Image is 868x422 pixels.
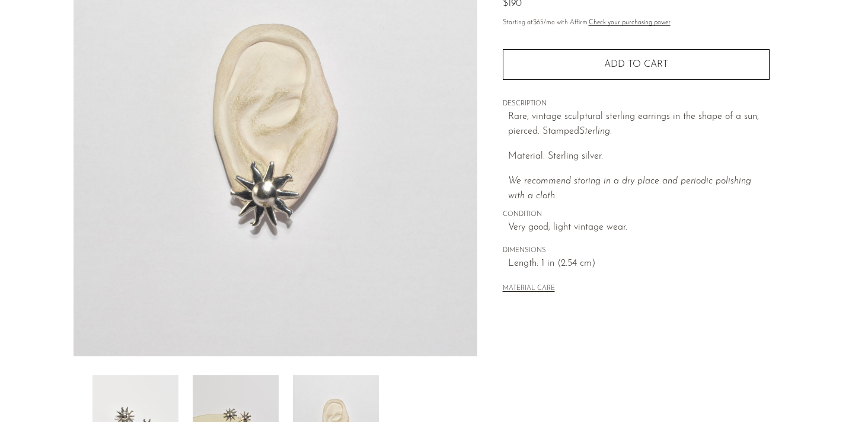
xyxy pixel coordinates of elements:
[508,256,770,272] span: Length: 1 in (2.54 cm)
[503,246,770,256] span: DIMENSIONS
[508,176,751,201] em: We recommend storing in a dry place and periodic polishing with a cloth.
[503,285,555,294] button: MATERIAL CARE
[533,20,544,26] span: $65
[503,49,770,80] button: Add to cart
[503,210,770,220] span: CONDITION
[604,59,668,70] span: Add to cart
[503,99,770,109] span: DESCRIPTION
[503,18,770,28] p: Starting at /mo with Affirm.
[589,20,671,26] a: Check your purchasing power - Learn more about Affirm Financing (opens in modal)
[579,127,612,136] em: Sterling.
[508,109,770,140] p: Rare, vintage sculptural sterling earrings in the shape of a sun, pierced. Stamped
[508,149,770,165] p: Material: Sterling silver.
[508,220,770,236] span: Very good; light vintage wear.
